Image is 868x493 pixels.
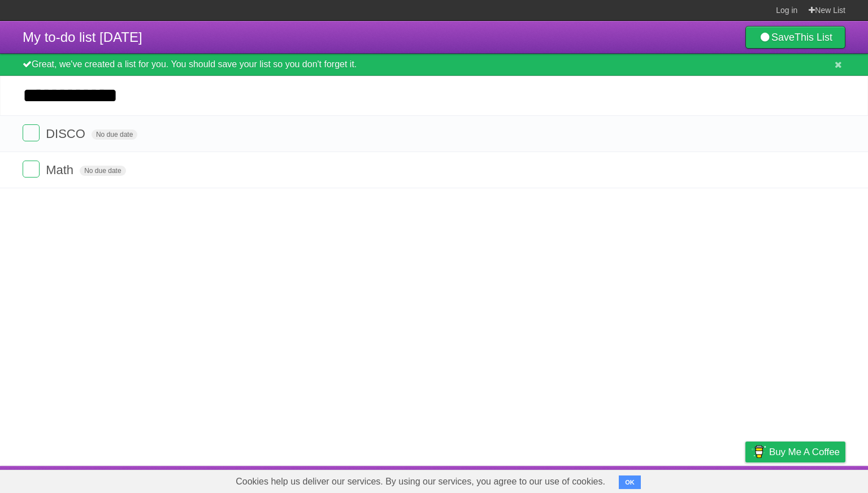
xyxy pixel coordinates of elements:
label: Done [23,161,40,178]
span: No due date [92,129,137,140]
a: Developers [632,469,678,490]
span: My to-do list [DATE] [23,29,142,45]
span: Cookies help us deliver our services. By using our services, you agree to our use of cookies. [224,470,617,493]
a: Suggest a feature [774,469,845,490]
span: Buy me a coffee [769,442,840,462]
b: This List [795,32,832,43]
label: Done [23,124,40,141]
a: Privacy [731,469,760,490]
span: Math [46,163,76,177]
span: No due date [80,166,125,176]
span: DISCO [46,127,88,141]
img: Buy me a coffee [751,442,766,461]
a: Terms [692,469,717,490]
label: Star task [776,161,798,179]
label: Star task [776,124,798,143]
button: OK [619,475,641,489]
a: SaveThis List [745,26,845,49]
a: Buy me a coffee [745,442,845,462]
a: About [595,469,619,490]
